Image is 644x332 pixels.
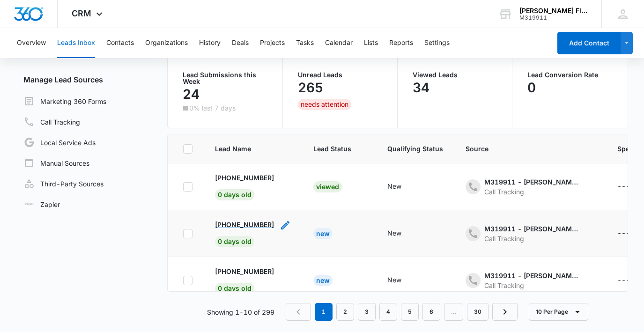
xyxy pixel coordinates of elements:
[215,173,274,199] a: [PHONE_NUMBER]0 days old
[364,28,378,58] button: Lists
[387,275,418,286] div: - - Select to Edit Field
[17,28,46,58] button: Overview
[298,72,382,78] p: Unread Leads
[424,28,450,58] button: Settings
[467,303,489,321] a: Page 30
[296,28,314,58] button: Tasks
[215,220,274,245] a: [PHONE_NUMBER]0 days old
[413,80,429,95] p: 34
[215,144,277,154] span: Lead Name
[215,189,254,200] span: 0 days old
[387,228,418,239] div: - - Select to Edit Field
[189,105,236,111] p: 0% last 7 days
[215,266,274,276] p: [PHONE_NUMBER]
[617,228,630,239] div: ---
[617,181,630,192] div: ---
[389,28,413,58] button: Reports
[298,80,323,95] p: 265
[519,7,588,15] div: account name
[215,220,291,247] div: - - Select to Edit Field
[387,144,443,154] span: Qualifying Status
[527,72,612,78] p: Lead Conversion Rate
[215,173,291,200] div: - - Select to Edit Field
[484,224,578,234] div: M319911 - [PERSON_NAME] Floral Design Gallery - Ads
[199,28,221,58] button: History
[23,157,89,169] a: Manual Sources
[557,32,621,54] button: Add Contact
[57,28,95,58] button: Leads Inbox
[492,303,518,321] a: Next Page
[313,228,333,239] div: New
[484,280,578,290] div: Call Tracking
[527,80,536,95] p: 0
[529,303,588,321] button: 10 Per Page
[313,229,333,237] a: New
[466,224,595,243] div: - - Select to Edit Field
[23,178,104,189] a: Third-Party Sources
[23,96,106,107] a: Marketing 360 Forms
[215,220,274,229] p: [PHONE_NUMBER]
[183,87,200,102] p: 24
[413,72,497,78] p: Viewed Leads
[23,116,80,127] a: Call Tracking
[379,303,397,321] a: Page 4
[313,183,342,191] a: Viewed
[313,181,342,192] div: Viewed
[358,303,376,321] a: Page 3
[215,236,254,247] span: 0 days old
[72,8,91,18] span: CRM
[260,28,285,58] button: Projects
[286,303,518,321] nav: Pagination
[313,275,333,286] div: New
[484,187,578,197] div: Call Tracking
[466,177,595,197] div: - - Select to Edit Field
[519,15,588,21] div: account id
[484,177,578,187] div: M319911 - [PERSON_NAME] Floral Design Gallery - Ads
[313,144,351,154] span: Lead Status
[484,271,578,280] div: M319911 - [PERSON_NAME] Floral Design Gallery - Ads
[215,173,274,183] p: [PHONE_NUMBER]
[183,72,267,85] p: Lead Submissions this Week
[325,28,353,58] button: Calendar
[617,275,630,286] div: ---
[145,28,188,58] button: Organizations
[401,303,419,321] a: Page 5
[484,234,578,243] div: Call Tracking
[387,181,401,191] div: New
[387,181,418,192] div: - - Select to Edit Field
[315,303,333,321] em: 1
[232,28,249,58] button: Deals
[466,271,595,290] div: - - Select to Edit Field
[215,266,274,292] a: [PHONE_NUMBER]0 days old
[23,199,60,209] a: Zapier
[466,144,581,154] span: Source
[387,275,401,285] div: New
[313,276,333,284] a: New
[16,74,152,85] h3: Manage Lead Sources
[207,307,274,317] p: Showing 1-10 of 299
[106,28,134,58] button: Contacts
[387,228,401,238] div: New
[422,303,440,321] a: Page 6
[298,99,351,110] div: needs attention
[336,303,354,321] a: Page 2
[23,137,96,148] a: Local Service Ads
[215,266,291,294] div: - - Select to Edit Field
[215,283,254,294] span: 0 days old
